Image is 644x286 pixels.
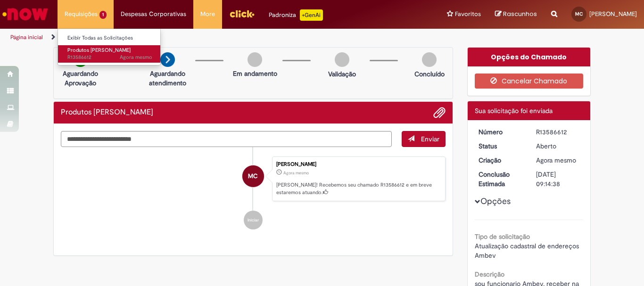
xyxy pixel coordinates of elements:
[575,11,583,17] span: MC
[475,242,581,260] span: Atualização cadastral de endereços Ambev
[503,9,537,18] span: Rascunhos
[475,106,553,115] span: Sua solicitação foi enviada
[160,52,175,67] img: arrow-next.png
[276,181,440,196] p: [PERSON_NAME]! Recebemos seu chamado R13586612 e em breve estaremos atuando.
[58,69,103,88] p: Aguardando Aprovação
[471,155,529,165] dt: Criação
[475,270,504,278] b: Descrição
[58,28,161,65] ul: Requisições
[145,69,190,88] p: Aguardando atendimento
[422,52,437,67] img: img-circle-grey.png
[120,54,152,61] time: 01/10/2025 15:14:35
[61,108,153,117] h2: Produtos Natalinos - FAHZ Histórico de tíquete
[536,156,576,164] time: 01/10/2025 15:14:34
[589,10,637,18] span: [PERSON_NAME]
[335,52,349,67] img: img-circle-grey.png
[471,170,529,188] dt: Conclusão Estimada
[455,9,481,19] span: Favoritos
[536,155,580,165] div: 01/10/2025 15:14:34
[99,11,107,19] span: 1
[120,54,152,61] span: Agora mesmo
[328,69,356,79] p: Validação
[65,9,98,19] span: Requisições
[283,170,309,176] span: Agora mesmo
[269,9,323,21] div: Padroniza
[7,29,422,46] ul: Trilhas de página
[248,165,258,188] span: MC
[468,48,591,66] div: Opções do Chamado
[200,9,215,19] span: More
[495,10,537,19] a: Rascunhos
[536,141,580,151] div: Aberto
[121,9,186,19] span: Despesas Corporativas
[421,135,439,143] span: Enviar
[67,47,131,54] span: Produtos [PERSON_NAME]
[276,162,440,167] div: [PERSON_NAME]
[61,156,446,202] li: Marco Rodrigo Da Conceicao
[10,33,43,41] a: Página inicial
[67,54,152,61] span: R13586612
[248,52,262,67] img: img-circle-grey.png
[471,127,529,137] dt: Número
[61,131,392,147] textarea: Digite sua mensagem aqui...
[402,131,446,147] button: Enviar
[536,156,576,164] span: Agora mesmo
[1,5,50,24] img: ServiceNow
[283,170,309,176] time: 01/10/2025 15:14:34
[233,69,277,78] p: Em andamento
[475,232,530,241] b: Tipo de solicitação
[242,165,264,187] div: Marco Rodrigo Da Conceicao
[433,106,446,119] button: Adicionar anexos
[229,7,255,21] img: click_logo_yellow_360x200.png
[58,45,162,63] a: Aberto R13586612 : Produtos Natalinos - FAHZ
[58,33,162,43] a: Exibir Todas as Solicitações
[475,74,584,89] button: Cancelar Chamado
[471,141,529,151] dt: Status
[414,69,445,79] p: Concluído
[300,9,323,21] p: +GenAi
[536,127,580,137] div: R13586612
[536,170,580,188] div: [DATE] 09:14:38
[61,147,446,239] ul: Histórico de tíquete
